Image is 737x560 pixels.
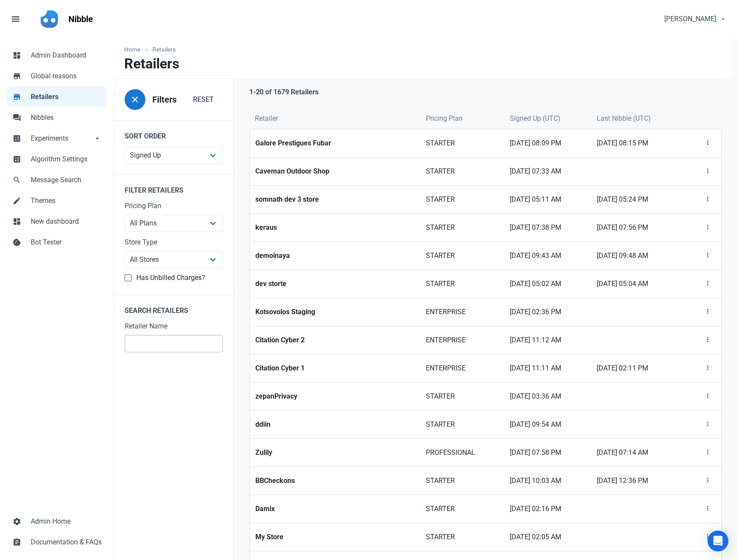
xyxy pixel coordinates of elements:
[31,113,102,123] span: Nibbles
[426,307,499,317] span: ENTERPRISE
[13,113,21,121] span: forum
[255,166,415,177] strong: Caveman Outdoor Shop
[250,298,421,326] a: Kotsovolos Staging
[7,45,107,66] a: dashboardAdmin Dashboard
[597,279,677,289] span: [DATE] 05:04 AM
[505,354,592,382] a: [DATE] 11:11 AM
[31,537,102,547] span: Documentation & FAQs
[255,279,415,289] strong: dev storte
[124,45,145,54] a: Home
[255,307,415,317] strong: Kotsovolos Staging
[255,447,415,458] strong: Zulily
[255,391,415,402] strong: zepanPrivacy
[510,391,586,402] span: [DATE] 03:36 AM
[426,166,499,177] span: STARTER
[510,307,586,317] span: [DATE] 02:36 PM
[510,419,586,430] span: [DATE] 09:54 AM
[7,232,107,253] a: cookieBot Tester
[510,222,586,233] span: [DATE] 07:38 PM
[114,174,233,201] legend: Filter Retailers
[250,186,421,213] a: somnath dev 3 store
[510,113,560,124] span: Signed Up (UTC)
[193,94,214,105] span: Reset
[592,186,682,213] a: [DATE] 05:24 PM
[250,326,421,354] a: Citation Cyber 2
[10,14,21,24] span: menu
[255,138,415,148] strong: Galore Prestigues Fubar
[68,13,93,25] p: Nibble
[250,495,421,523] a: Damix
[505,495,592,523] a: [DATE] 02:16 PM
[250,270,421,298] a: dev storte
[597,222,677,233] span: [DATE] 07:56 PM
[421,495,505,523] a: STARTER
[421,298,505,326] a: ENTERPRISE
[505,129,592,157] a: [DATE] 08:09 PM
[505,439,592,467] a: [DATE] 07:58 PM
[93,133,102,142] span: arrow_drop_down
[426,113,463,124] span: Pricing Plan
[31,216,102,227] span: New dashboard
[255,251,415,261] strong: demoinaya
[510,279,586,289] span: [DATE] 05:02 AM
[125,89,145,110] button: close
[426,222,499,233] span: STARTER
[13,216,21,225] span: dashboard
[7,107,107,128] a: forumNibbles
[250,523,421,551] a: My Store
[510,335,586,345] span: [DATE] 11:12 AM
[13,175,21,183] span: search
[250,242,421,270] a: demoinaya
[255,194,415,205] strong: somnath dev 3 store
[125,201,223,211] label: Pricing Plan
[505,467,592,495] a: [DATE] 10:03 AM
[421,129,505,157] a: STARTER
[426,447,499,458] span: PROFESSIONAL
[255,504,415,514] strong: Damix
[708,531,728,551] div: Open Intercom Messenger
[31,50,102,61] span: Admin Dashboard
[421,242,505,270] a: STARTER
[505,214,592,241] a: [DATE] 07:38 PM
[421,439,505,467] a: PROFESSIONAL
[124,56,179,71] h1: Retailers
[592,354,682,382] a: [DATE] 02:11 PM
[505,270,592,298] a: [DATE] 05:02 AM
[31,175,102,185] span: Message Search
[426,251,499,261] span: STARTER
[184,91,223,108] button: Reset
[505,298,592,326] a: [DATE] 02:36 PM
[31,92,102,102] span: Retailers
[7,532,107,553] a: assignmentDocumentation & FAQs
[421,354,505,382] a: ENTERPRISE
[31,516,102,527] span: Admin Home
[31,71,102,81] span: Global reasons
[7,211,107,232] a: dashboardNew dashboard
[592,439,682,467] a: [DATE] 07:14 AM
[31,133,93,144] span: Experiments
[421,523,505,551] a: STARTER
[510,532,586,542] span: [DATE] 02:05 AM
[250,158,421,185] a: Caveman Outdoor Shop
[250,439,421,467] a: Zulily
[505,326,592,354] a: [DATE] 11:12 AM
[592,242,682,270] a: [DATE] 09:48 AM
[31,196,102,206] span: Themes
[597,138,677,148] span: [DATE] 08:15 PM
[255,419,415,430] strong: ddiin
[421,467,505,495] a: STARTER
[255,113,278,124] span: Retailer
[597,447,677,458] span: [DATE] 07:14 AM
[597,363,677,373] span: [DATE] 02:11 PM
[592,467,682,495] a: [DATE] 12:36 PM
[421,270,505,298] a: STARTER
[7,190,107,211] a: mode_editThemes
[505,411,592,438] a: [DATE] 09:54 AM
[426,279,499,289] span: STARTER
[13,71,21,80] span: store
[592,214,682,241] a: [DATE] 07:56 PM
[510,194,586,205] span: [DATE] 05:11 AM
[114,38,733,56] nav: breadcrumbs
[505,523,592,551] a: [DATE] 02:05 AM
[426,138,499,148] span: STARTER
